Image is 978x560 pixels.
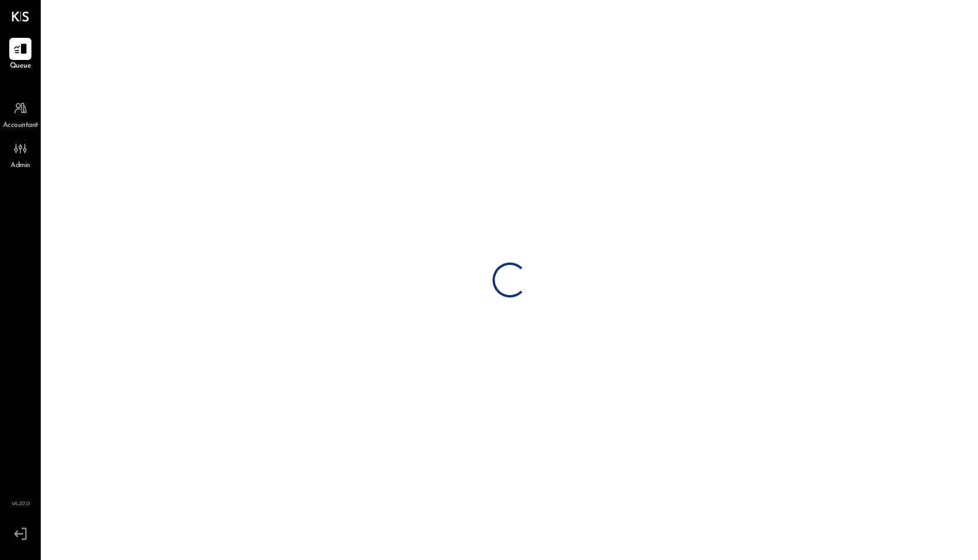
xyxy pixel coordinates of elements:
span: Queue [10,61,31,72]
span: Accountant [3,120,38,131]
a: Queue [1,38,40,72]
a: Accountant [1,97,40,131]
span: Admin [10,161,30,171]
a: Admin [1,137,40,171]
